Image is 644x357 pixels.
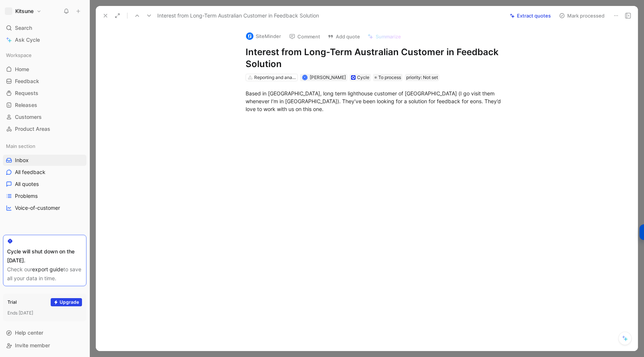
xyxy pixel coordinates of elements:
[15,180,39,188] span: All quotes
[3,167,86,178] a: All feedback
[246,46,503,70] h1: Interest from Long-Term Australian Customer in Feedback Solution
[15,113,42,121] span: Customers
[3,202,86,214] a: Voice-of-customer
[7,265,82,283] div: Check our to save all your data in time.
[15,35,40,44] span: Ask Cycle
[3,123,86,135] a: Product Areas
[7,309,82,317] div: Ends [DATE]
[286,31,323,42] button: Comment
[15,101,37,109] span: Releases
[157,11,319,20] span: Interest from Long-Term Australian Customer in Feedback Solution
[15,342,50,348] span: Invite member
[3,99,86,111] a: Releases
[303,76,307,80] div: K
[3,50,86,61] div: Workspace
[378,74,401,81] span: To process
[246,90,502,112] span: Based in [GEOGRAPHIC_DATA], long term lighthouse customer of [GEOGRAPHIC_DATA] (I go visit them w...
[15,192,38,200] span: Problems
[3,155,86,166] a: Inbox
[556,10,608,21] button: Mark processed
[32,266,63,272] a: export guide
[254,74,296,81] div: Reporting and analytics
[6,142,35,150] span: Main section
[3,178,86,190] a: All quotes
[15,329,43,336] span: Help center
[3,190,86,202] a: Problems
[3,111,86,123] a: Customers
[7,298,17,306] div: Trial
[243,31,284,42] button: logoSiteMinder
[15,23,32,32] span: Search
[3,340,86,351] div: Invite member
[51,298,82,306] button: Upgrade
[15,8,34,15] h1: Kitsune
[324,31,363,42] button: Add quote
[373,74,402,81] div: To process
[3,140,86,214] div: Main sectionInboxAll feedbackAll quotesProblemsVoice-of-customer
[15,66,29,73] span: Home
[246,32,253,40] img: logo
[3,140,86,152] div: Main section
[15,157,29,164] span: Inbox
[15,204,60,212] span: Voice-of-customer
[15,89,38,97] span: Requests
[3,22,86,34] div: Search
[15,168,45,176] span: All feedback
[3,88,86,99] a: Requests
[3,327,86,338] div: Help center
[364,31,404,42] button: Summarize
[6,51,32,59] span: Workspace
[3,6,43,16] button: Kitsune
[3,76,86,87] a: Feedback
[15,78,39,85] span: Feedback
[405,74,439,81] button: priority: Not set
[357,74,369,81] div: Cycle
[7,247,82,265] div: Cycle will shut down on the [DATE].
[3,64,86,75] a: Home
[310,75,346,80] span: [PERSON_NAME]
[3,34,86,45] a: Ask Cycle
[506,10,554,21] button: Extract quotes
[15,125,50,133] span: Product Areas
[376,33,401,40] span: Summarize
